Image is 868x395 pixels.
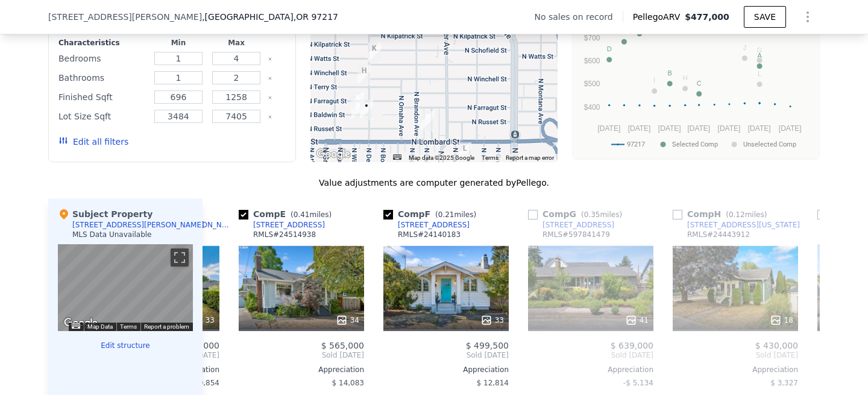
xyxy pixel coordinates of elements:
div: 33 [191,314,215,326]
span: Pellego ARV [633,11,685,23]
div: RMLS # 24514938 [253,230,316,239]
div: Appreciation [383,365,509,374]
text: [DATE] [687,124,710,133]
span: Sold [DATE] [673,350,798,360]
a: [STREET_ADDRESS] [383,220,470,230]
div: Value adjustments are computer generated by Pellego . [48,177,820,189]
span: $ 14,083 [332,379,364,387]
a: Report a problem [144,323,189,330]
a: Open this area in Google Maps (opens a new window) [313,147,353,162]
div: [STREET_ADDRESS] [398,220,470,230]
a: [STREET_ADDRESS][US_STATE] [673,220,800,230]
div: Appreciation [528,365,653,374]
text: 97217 [627,141,645,148]
span: ( miles) [576,210,627,219]
div: [STREET_ADDRESS][PERSON_NAME] [72,220,204,230]
div: 41 [625,314,649,326]
div: Comp H [673,208,772,220]
a: Open this area in Google Maps (opens a new window) [61,315,101,331]
div: [STREET_ADDRESS][US_STATE] [687,220,800,230]
div: Finished Sqft [58,89,147,106]
img: Google [313,147,353,162]
span: [STREET_ADDRESS][PERSON_NAME] [48,11,202,23]
span: $ 430,000 [755,341,798,350]
div: 7807 N Delaware Ave [357,65,371,85]
text: Selected Comp [672,141,718,148]
div: No sales on record [534,11,622,23]
div: Characteristics [58,38,147,48]
span: $ 565,000 [321,341,364,350]
a: Report a map error [506,154,554,161]
span: Map data ©2025 Google [409,154,474,161]
div: 33 [480,314,504,326]
text: E [622,28,626,35]
div: Appreciation [239,365,364,374]
span: ( miles) [286,210,336,219]
span: ( miles) [430,210,481,219]
div: Bathrooms [58,69,147,86]
div: Min [152,38,205,48]
div: 18 [770,314,793,326]
text: J [743,44,747,51]
a: [STREET_ADDRESS] [528,220,614,230]
a: [STREET_ADDRESS] [239,220,325,230]
text: [DATE] [748,124,771,133]
span: 0.41 [294,210,310,219]
button: Keyboard shortcuts [72,323,80,329]
text: H [683,74,688,81]
span: $ 499,500 [466,341,509,350]
div: 7218 N Concord Ave [480,153,494,174]
text: [DATE] [597,124,620,133]
div: Subject Property [58,208,153,220]
text: A [757,52,762,59]
text: D [607,45,612,52]
button: Clear [268,95,272,100]
div: 2536 N Baldwin St [351,100,365,120]
div: Lot Size Sqft [58,108,147,125]
div: Comp G [528,208,627,220]
button: Keyboard shortcuts [393,154,401,160]
div: Comp E [239,208,336,220]
div: 2504 N Baldwin St [360,100,373,120]
div: RMLS # 24140183 [398,230,461,239]
span: Sold [DATE] [383,350,509,360]
span: $ 3,327 [770,379,798,387]
div: Bedrooms [58,50,147,67]
span: , OR 97217 [294,12,338,22]
div: Appreciation [673,365,798,374]
span: $ 639,000 [611,341,653,350]
text: [DATE] [658,124,681,133]
div: 34 [336,314,359,326]
button: Clear [268,115,272,119]
span: ( miles) [721,210,772,219]
text: L [758,70,761,77]
text: Unselected Comp [743,141,796,148]
div: Max [210,38,263,48]
text: [DATE] [718,124,741,133]
a: Terms (opens in new tab) [482,154,498,161]
div: Street View [58,244,193,331]
div: Map [58,244,193,331]
text: [DATE] [779,124,802,133]
div: RMLS # 597841479 [542,230,610,239]
div: MLS Data Unavailable [72,230,152,239]
span: $ 10,854 [187,379,219,387]
button: Toggle fullscreen view [171,248,189,267]
button: Clear [268,76,272,81]
span: 0.35 [584,210,600,219]
div: 2535 N Baldwin St [351,92,364,112]
div: 7533 N Chatham Ave [421,111,434,131]
img: Google [61,315,101,331]
text: $700 [584,34,600,42]
span: -$ 5,134 [623,379,653,387]
span: , [GEOGRAPHIC_DATA] [202,11,338,23]
div: [STREET_ADDRESS] [253,220,325,230]
span: 0.21 [438,210,454,219]
div: [STREET_ADDRESS] [542,220,614,230]
text: $600 [584,57,600,65]
div: RMLS # 24443912 [687,230,750,239]
span: $ 12,814 [477,379,509,387]
div: 2435 N Watts St [368,42,381,63]
text: $500 [584,80,600,88]
button: Edit structure [58,341,193,350]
